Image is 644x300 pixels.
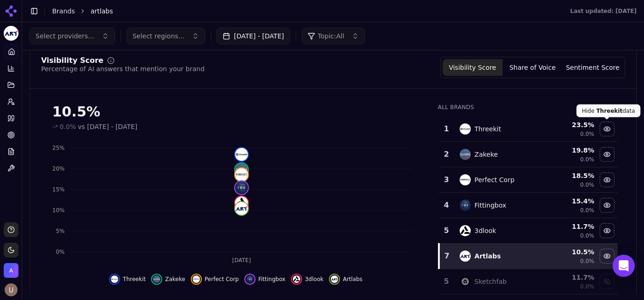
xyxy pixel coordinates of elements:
[474,150,498,159] div: Zakeke
[503,59,563,76] button: Share of Voice
[600,147,614,162] button: Hide zakeke data
[329,274,362,285] button: Hide artlabs data
[443,59,503,76] button: Visibility Score
[474,175,514,184] div: Perfect Corp
[580,257,595,265] span: 0.0%
[133,31,185,41] span: Select regions...
[4,263,18,278] img: artlabs
[613,255,635,277] div: Open Intercom Messenger
[460,276,471,287] img: sketchfab
[235,148,248,161] img: threekit
[548,273,594,282] div: 11.7 %
[343,276,362,283] span: Artlabs
[153,276,160,283] img: zakeke
[235,168,248,181] img: perfect corp
[232,257,251,263] tspan: [DATE]
[109,274,146,285] button: Hide threekit data
[5,283,18,296] img: Ugur Yekta Basak
[439,269,618,294] tr: 5sketchfabSketchfab11.7%0.0%Show sketchfab data
[548,222,594,231] div: 11.7 %
[52,186,65,193] tspan: 15%
[217,28,290,44] button: [DATE] - [DATE]
[36,31,94,41] span: Select providers...
[474,251,501,261] div: Artlabs
[41,64,205,73] div: Percentage of AI answers that mention your brand
[4,26,18,41] img: artlabs
[78,122,138,131] span: vs [DATE] - [DATE]
[460,225,471,236] img: 3dlook
[443,225,450,236] div: 5
[443,174,450,185] div: 3
[123,276,146,283] span: Threekit
[548,120,594,129] div: 23.5 %
[563,59,623,76] button: Sentiment Score
[580,232,595,239] span: 0.0%
[443,276,450,287] div: 5
[582,107,635,115] p: Hide data
[258,276,286,283] span: Fittingbox
[580,181,595,189] span: 0.0%
[331,276,338,283] img: artlabs
[460,251,471,262] img: artlabs
[474,124,501,134] div: Threekit
[439,116,618,142] tr: 1threekitThreekit23.5%0.0%Hide threekit data
[439,167,618,193] tr: 3perfect corpPerfect Corp18.5%0.0%Hide perfect corp data
[244,274,286,285] button: Hide fittingbox data
[444,251,450,262] div: 7
[305,276,323,283] span: 3dlook
[151,274,185,285] button: Hide zakeke data
[205,276,239,283] span: Perfect Corp
[443,200,450,211] div: 4
[443,123,450,135] div: 1
[111,276,118,283] img: threekit
[439,244,618,269] tr: 7artlabsArtlabs10.5%0.0%Hide artlabs data
[56,228,65,234] tspan: 5%
[548,146,594,155] div: 19.8 %
[580,130,595,138] span: 0.0%
[548,171,594,180] div: 18.5 %
[52,207,65,214] tspan: 10%
[600,249,614,263] button: Hide artlabs data
[439,142,618,167] tr: 2zakekeZakeke19.8%0.0%Hide zakeke data
[460,123,471,135] img: threekit
[4,263,18,278] button: Open organization switcher
[600,274,614,289] button: Show sketchfab data
[235,181,248,194] img: fittingbox
[600,172,614,187] button: Hide perfect corp data
[474,226,496,235] div: 3dlook
[293,276,300,283] img: 3dlook
[474,277,507,286] div: Sketchfab
[52,145,65,151] tspan: 25%
[165,276,185,283] span: Zakeke
[548,196,594,206] div: 15.4 %
[460,149,471,160] img: zakeke
[291,274,323,285] button: Hide 3dlook data
[580,283,595,290] span: 0.0%
[235,163,248,176] img: zakeke
[443,149,450,160] div: 2
[193,276,200,283] img: perfect corp
[235,202,248,215] img: artlabs
[460,174,471,185] img: perfect corp
[600,122,614,136] button: Hide threekit data
[600,223,614,238] button: Hide 3dlook data
[439,193,618,218] tr: 4fittingboxFittingbox15.4%0.0%Hide fittingbox data
[91,6,113,16] span: artlabs
[41,57,103,64] div: Visibility Score
[596,108,623,114] span: Threekit
[52,6,552,16] nav: breadcrumb
[5,283,18,296] button: Open user button
[318,31,344,41] span: Topic: All
[580,156,595,163] span: 0.0%
[52,7,75,15] a: Brands
[235,196,248,209] img: 3dlook
[580,207,595,214] span: 0.0%
[246,276,254,283] img: fittingbox
[52,104,419,120] div: 10.5%
[52,165,65,172] tspan: 20%
[56,249,65,255] tspan: 0%
[474,201,506,210] div: Fittingbox
[548,247,594,257] div: 10.5 %
[460,200,471,211] img: fittingbox
[439,218,618,244] tr: 53dlook3dlook11.7%0.0%Hide 3dlook data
